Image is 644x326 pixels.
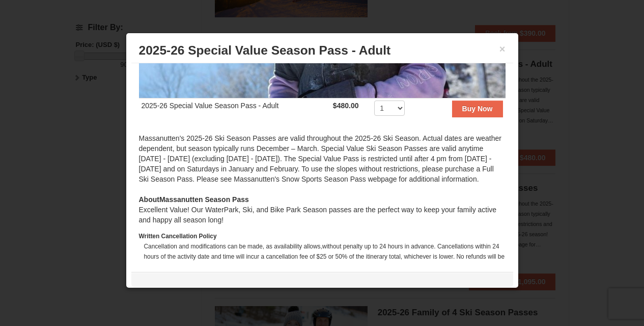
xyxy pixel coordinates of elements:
[139,195,249,204] strong: Massanutten Season Pass
[139,194,506,225] div: Excellent Value! Our WaterPark, Ski, and Bike Park Season passes are the perfect way to keep your...
[452,101,503,117] button: Buy Now
[139,231,506,241] dt: Written Cancellation Policy
[144,241,506,272] dd: Cancellation and modifications can be made, as availability allows,without penalty up to 24 hours...
[333,102,359,110] strong: $480.00
[139,195,159,204] span: About
[462,105,493,113] strong: Buy Now
[139,133,506,194] div: Massanutten's 2025-26 Ski Season Passes are valid throughout the 2025-26 Ski Season. Actual dates...
[139,98,330,123] td: 2025-26 Special Value Season Pass - Adult
[499,44,506,54] button: ×
[139,43,506,58] h3: 2025-26 Special Value Season Pass - Adult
